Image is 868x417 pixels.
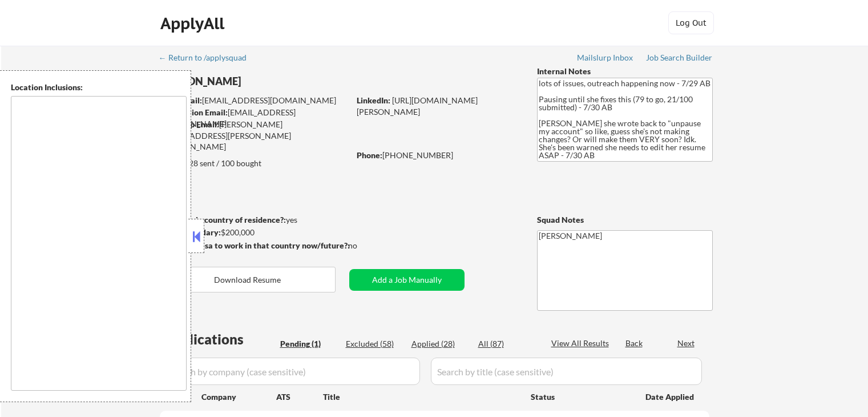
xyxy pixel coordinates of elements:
div: Mailslurp Inbox [577,54,634,62]
div: [EMAIL_ADDRESS][DOMAIN_NAME] [160,107,349,129]
div: Applied (28) [411,338,469,350]
div: Internal Notes [537,66,713,77]
div: [PHONE_NUMBER] [357,150,518,161]
div: Company [201,391,276,403]
div: Back [625,338,644,349]
div: $200,000 [159,227,349,238]
div: Squad Notes [537,214,713,226]
strong: Phone: [357,150,382,160]
button: Log Out [668,11,714,34]
div: Job Search Builder [646,54,713,62]
div: 28 sent / 100 bought [159,158,349,169]
div: ← Return to /applysquad [159,54,257,62]
button: Add a Job Manually [349,269,465,291]
div: Applications [163,332,276,346]
div: Next [677,338,696,349]
a: ← Return to /applysquad [159,53,257,65]
div: [PERSON_NAME] [160,74,394,89]
div: View All Results [551,338,612,349]
strong: Will need Visa to work in that country now/future?: [160,240,350,250]
input: Search by company (case sensitive) [163,358,420,385]
div: [PERSON_NAME][EMAIL_ADDRESS][PERSON_NAME][DOMAIN_NAME] [160,119,349,153]
div: All (87) [478,338,535,350]
div: no [348,240,381,251]
div: Status [531,386,629,407]
div: ApplyAll [160,14,228,33]
a: Mailslurp Inbox [577,53,634,65]
input: Search by title (case sensitive) [431,358,702,385]
div: ATS [276,391,323,403]
button: Download Resume [160,267,336,292]
div: Excluded (58) [346,338,403,350]
div: Pending (1) [280,338,337,350]
div: [EMAIL_ADDRESS][DOMAIN_NAME] [160,95,349,106]
a: [URL][DOMAIN_NAME][PERSON_NAME] [357,95,478,117]
strong: LinkedIn: [357,95,390,105]
div: Title [323,391,520,403]
div: Location Inclusions: [11,82,187,93]
div: yes [159,214,346,226]
div: Date Applied [645,391,696,403]
strong: Can work in country of residence?: [159,215,286,224]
